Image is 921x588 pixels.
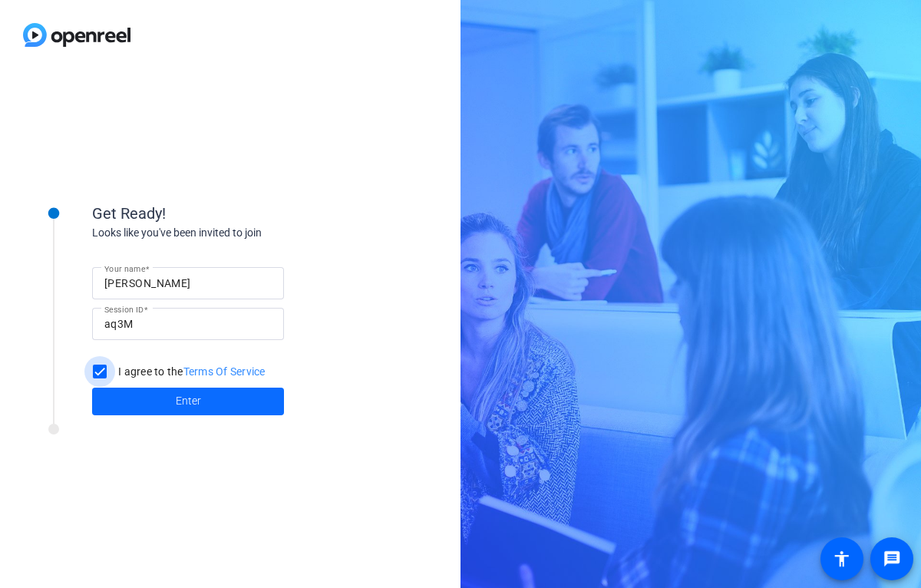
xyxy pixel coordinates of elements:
div: Looks like you've been invited to join [92,225,399,241]
div: Get Ready! [92,202,399,225]
label: I agree to the [115,364,266,379]
mat-label: Session ID [104,305,144,314]
button: Enter [92,388,284,415]
a: Terms Of Service [183,365,266,378]
mat-icon: message [883,550,901,568]
mat-label: Your name [104,264,145,273]
mat-icon: accessibility [833,550,851,568]
span: Enter [176,393,201,409]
